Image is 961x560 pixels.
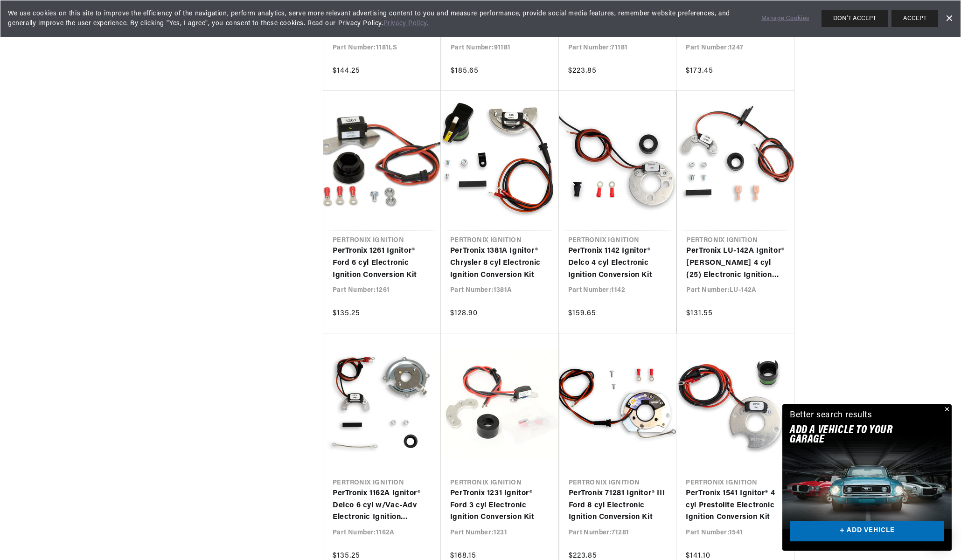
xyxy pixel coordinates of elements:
[128,269,180,277] a: POWERED BY ENCHANT
[9,249,177,266] button: Contact Us
[9,233,177,248] a: Payment, Pricing, and Promotions FAQ
[686,245,785,281] a: PerTronix LU-142A Ignitor® [PERSON_NAME] 4 cyl (25) Electronic Ignition Conversion Kit
[450,245,550,281] a: PerTronix 1381A Ignitor® Chrysler 8 cyl Electronic Ignition Conversion Kit
[8,9,748,28] span: We use cookies on this site to improve the efficiency of the navigation, perform analytics, serve...
[686,488,785,524] a: PerTronix 1541 Ignitor® 4 cyl Prestolite Electronic Ignition Conversion Kit
[761,14,809,24] a: Manage Cookies
[9,65,177,74] div: Ignition Products
[940,404,952,415] button: Close
[450,488,549,524] a: PerTronix 1231 Ignitor® Ford 3 cyl Electronic Ignition Conversion Kit
[333,245,432,281] a: PerTronix 1261 Ignitor® Ford 6 cyl Electronic Ignition Conversion Kit
[686,3,785,39] a: PerTronix 1247 Ignitor® Ford 4 cyl Electronic Ignition Conversion Kit
[790,426,921,445] h2: Add A VEHICLE to your garage
[9,219,177,228] div: Payment, Pricing, and Promotions
[790,521,944,542] a: + ADD VEHICLE
[9,156,177,171] a: Shipping FAQs
[333,488,432,524] a: PerTronix 1162A Ignitor® Delco 6 cyl w/Vac-Adv Electronic Ignition Conversion Kit
[891,10,938,27] button: ACCEPT
[569,488,668,524] a: PerTronix 71281 Ignitor® III Ford 8 cyl Electronic Ignition Conversion Kit
[9,194,177,209] a: Orders FAQ
[451,3,550,39] a: PerTronix 91181 Ignitor® II Delco 8 cyl Electronic Ignition Conversion Kit
[9,79,177,94] a: FAQ
[9,118,177,132] a: FAQs
[942,12,956,26] a: Dismiss Banner
[9,180,177,189] div: Orders
[333,3,431,39] a: Ignitor® (lobe sensor) Delco 8 Cylinder Electronic Ignition Conversion Kit
[9,103,177,112] div: JBA Performance Exhaust
[568,3,668,39] a: PerTronix 71181 Ignitor® III Delco 8 cyl Electronic Ignition Conversion Kit
[790,409,872,422] div: Better search results
[9,142,177,151] div: Shipping
[568,245,667,281] a: PerTronix 1142 Ignitor® Delco 4 cyl Electronic Ignition Conversion Kit
[822,10,888,27] button: DON'T ACCEPT
[383,20,429,27] a: Privacy Policy.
